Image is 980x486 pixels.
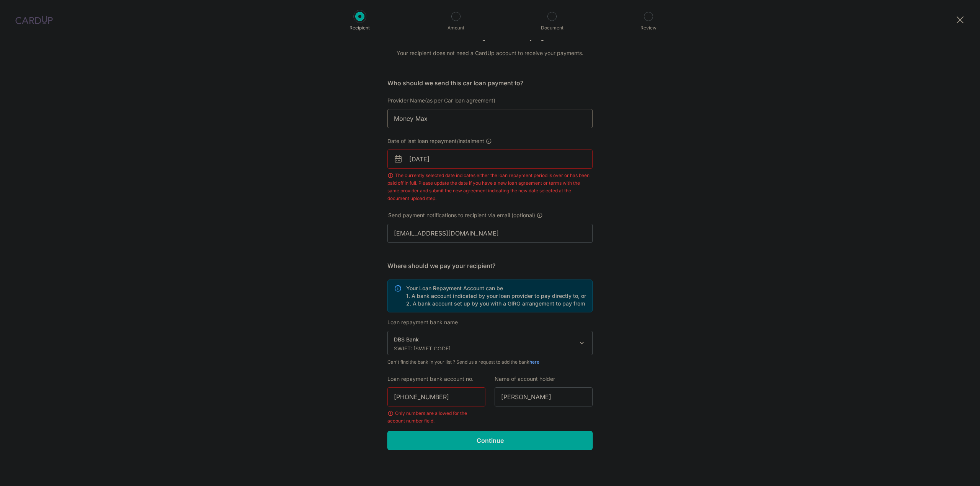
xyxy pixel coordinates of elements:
[394,336,574,343] p: DBS Bank
[68,5,83,12] span: Help
[388,211,535,219] span: Send payment notifications to recipient via email (optional)
[620,24,677,32] p: Review
[394,345,574,353] p: SWIFT: [SWIFT_CODE]
[529,359,539,365] a: here
[387,172,593,202] div: The currently selected date indicates either the loan repayment period is over or has been paid o...
[387,410,485,425] div: Only numbers are allowed for the account number field.
[387,375,474,383] label: Loan repayment bank account no.
[15,15,53,24] img: CardUp
[387,78,593,88] h5: Who should we send this car loan payment to?
[387,49,593,57] div: Your recipient does not need a CardUp account to receive your payments.
[428,24,484,32] p: Amount
[495,375,555,383] label: Name of account holder
[387,331,593,355] span: DBS Bank
[387,431,593,450] input: Continue
[406,284,586,307] p: Your Loan Repayment Account can be 1. A bank account indicated by your loan provider to pay direc...
[387,358,593,366] span: Can't find the bank in your list ? Send us a request to add the bank
[524,24,580,32] p: Document
[387,224,593,243] input: Enter email address
[387,261,593,270] h5: Where should we pay your recipient?
[388,331,592,355] span: DBS Bank
[387,137,484,145] span: Date of last loan repayment/instalment
[387,150,593,169] input: DD/MM/YYYY
[387,319,458,326] label: Loan repayment bank name
[332,24,388,32] p: Recipient
[387,97,495,104] span: Provider Name(as per Car loan agreement)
